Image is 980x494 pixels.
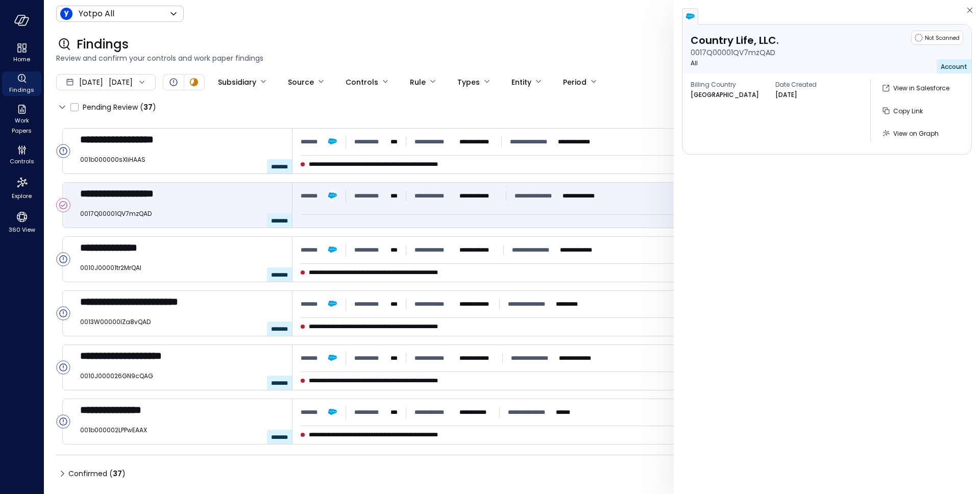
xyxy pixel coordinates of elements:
[12,191,32,201] span: Explore
[188,76,200,88] div: In Progress
[288,73,314,91] div: Source
[9,225,35,235] span: 360 View
[893,129,939,138] span: View on Graph
[80,155,284,165] span: 001b000000sXliHAAS
[109,468,126,479] div: ( )
[2,174,41,202] div: Explore
[879,102,927,119] button: Copy Link
[879,80,953,97] button: View in Salesforce
[56,252,70,266] div: Open
[56,360,70,375] div: Open
[79,77,103,88] span: [DATE]
[691,47,775,58] p: 0017Q00001QV7mzQAD
[80,209,284,219] span: 0017Q00001QV7mzQAD
[56,53,968,64] span: Review and confirm your controls and work paper findings
[691,90,759,100] p: [GEOGRAPHIC_DATA]
[775,90,797,100] p: [DATE]
[691,58,779,68] p: All
[691,80,767,90] span: Billing Country
[563,73,586,91] div: Period
[56,414,70,429] div: Open
[80,425,284,435] span: 001b000002LPPwEAAX
[167,76,180,88] div: Open
[68,465,126,482] span: Confirmed
[140,102,156,113] div: ( )
[2,41,41,65] div: Home
[56,144,70,158] div: Open
[911,31,963,45] div: Not Scanned
[9,85,34,95] span: Findings
[410,73,426,91] div: Rule
[79,8,114,20] p: Yotpo All
[941,62,967,71] span: Account
[56,198,70,212] div: Confirmed
[685,11,695,21] img: salesforce
[56,306,70,320] div: Open
[457,73,480,91] div: Types
[879,125,943,142] button: View on Graph
[143,102,153,112] span: 37
[511,73,531,91] div: Entity
[77,36,129,53] span: Findings
[83,99,156,115] span: Pending Review
[2,208,41,236] div: 360 View
[113,468,122,479] span: 37
[2,102,41,137] div: Work Papers
[2,71,41,96] div: Findings
[60,8,72,20] img: Icon
[346,73,378,91] div: Controls
[2,143,41,167] div: Controls
[775,80,852,90] span: Date Created
[6,115,37,136] span: Work Papers
[893,83,949,93] p: View in Salesforce
[218,73,256,91] div: Subsidiary
[13,54,30,64] span: Home
[80,371,284,381] span: 0010J000026GN9cQAG
[10,156,34,166] span: Controls
[80,317,284,327] span: 0013W00000IZa8vQAD
[691,34,779,47] p: Country Life, LLC.
[893,107,923,115] span: Copy Link
[80,263,284,273] span: 0010J00001tr2MrQAI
